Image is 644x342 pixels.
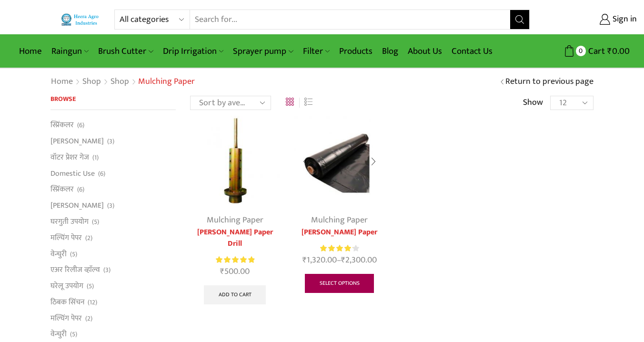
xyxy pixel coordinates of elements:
[50,120,74,133] a: स्प्रिंकलर
[70,250,77,259] span: (5)
[544,11,637,28] a: Sign in
[216,255,254,265] div: Rated 5.00 out of 5
[294,254,384,267] span: –
[220,264,224,279] span: ₹
[220,264,250,279] bdi: 500.00
[576,46,586,56] span: 0
[190,96,271,110] select: Shop order
[403,40,447,62] a: About Us
[82,76,101,88] a: Shop
[50,310,82,326] a: मल्चिंग पेपर
[377,40,403,62] a: Blog
[294,116,384,206] img: Heera Mulching Paper
[50,246,67,262] a: वेन्चुरी
[77,185,84,194] span: (6)
[294,227,384,238] a: [PERSON_NAME] Paper
[92,217,99,227] span: (5)
[50,133,104,150] a: [PERSON_NAME]
[98,169,105,179] span: (6)
[85,233,92,243] span: (2)
[207,213,263,227] a: Mulching Paper
[204,285,266,304] a: Add to cart: “Heera Mulching Paper Drill”
[311,213,368,227] a: Mulching Paper
[510,10,529,29] button: Search button
[138,77,195,87] h1: Mulching Paper
[190,10,510,29] input: Search for...
[85,314,92,323] span: (2)
[607,44,630,59] bdi: 0.00
[302,253,337,267] bdi: 1,320.00
[50,181,74,198] a: स्प्रिंकलर
[447,40,497,62] a: Contact Us
[14,40,47,62] a: Home
[505,76,594,88] a: Return to previous page
[70,330,77,339] span: (5)
[103,265,111,275] span: (3)
[610,13,637,26] span: Sign in
[87,282,94,291] span: (5)
[50,262,100,278] a: एअर रिलीज व्हाॅल्व
[320,243,353,253] span: Rated out of 5
[305,274,374,293] a: Select options for “Heera Mulching Paper”
[216,255,254,265] span: Rated out of 5
[341,253,377,267] bdi: 2,300.00
[50,230,82,246] a: मल्चिंग पेपर
[88,298,97,307] span: (12)
[158,40,228,62] a: Drip Irrigation
[50,278,83,294] a: घरेलू उपयोग
[50,93,76,104] span: Browse
[302,253,307,267] span: ₹
[607,44,612,59] span: ₹
[50,213,89,230] a: घरगुती उपयोग
[50,294,84,310] a: ठिबक सिंचन
[50,149,89,165] a: वॉटर प्रेशर गेज
[190,227,280,250] a: [PERSON_NAME] Paper Drill
[334,40,377,62] a: Products
[539,42,630,60] a: 0 Cart ₹0.00
[50,198,104,214] a: [PERSON_NAME]
[190,116,280,206] img: Heera Mulching Paper Drill
[77,121,84,130] span: (6)
[47,40,93,62] a: Raingun
[92,153,99,162] span: (1)
[93,40,158,62] a: Brush Cutter
[50,76,195,88] nav: Breadcrumb
[523,97,543,109] span: Show
[50,76,73,88] a: Home
[320,243,359,253] div: Rated 4.27 out of 5
[110,76,130,88] a: Shop
[298,40,334,62] a: Filter
[107,137,114,146] span: (3)
[341,253,345,267] span: ₹
[586,45,605,58] span: Cart
[50,165,95,181] a: Domestic Use
[107,201,114,211] span: (3)
[228,40,298,62] a: Sprayer pump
